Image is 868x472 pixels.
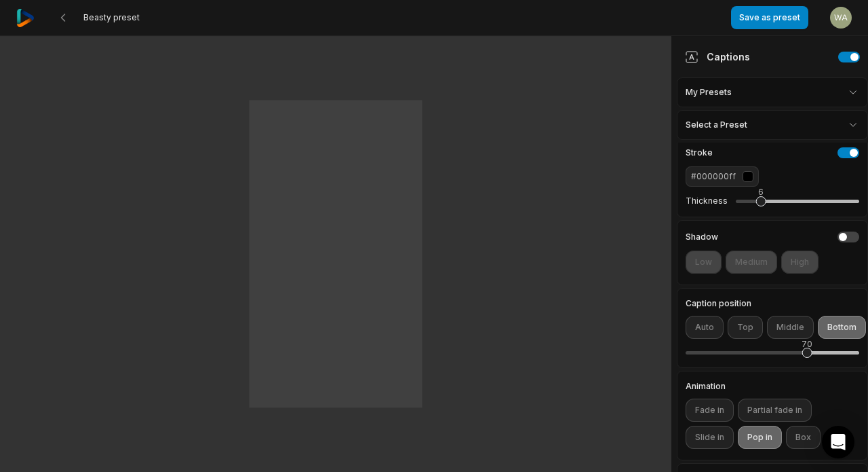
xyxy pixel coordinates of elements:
[686,166,759,187] button: #000000ff
[738,426,782,449] button: Pop in
[686,316,724,339] button: Auto
[726,251,777,274] button: Medium
[686,399,734,422] button: Fade in
[16,9,35,27] img: reap
[686,426,734,449] button: Slide in
[83,12,140,23] span: Beasty preset
[686,196,728,206] label: Thickness
[686,233,718,241] h4: Shadow
[691,170,737,183] div: #000000ff
[677,77,868,107] div: My Presets
[802,338,812,350] div: 70
[818,316,866,339] button: Bottom
[728,316,763,339] button: Top
[686,149,713,157] h4: Stroke
[767,316,814,339] button: Middle
[686,382,859,391] label: Animation
[686,299,859,308] label: Caption position
[781,251,818,274] button: High
[822,426,854,458] div: Open Intercom Messenger
[731,6,808,29] button: Save as preset
[738,399,812,422] button: Partial fade in
[677,110,868,140] div: Select a Preset
[758,186,764,198] div: 6
[686,251,722,274] button: Low
[786,426,821,449] button: Box
[685,50,750,64] div: Captions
